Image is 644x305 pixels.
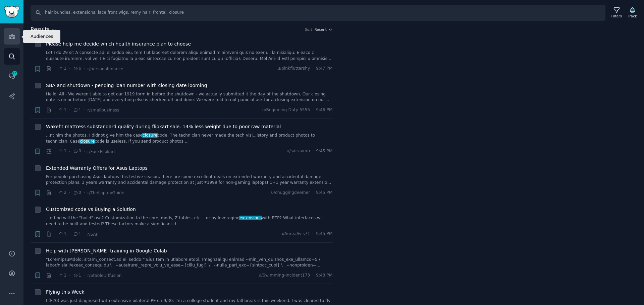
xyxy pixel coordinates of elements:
span: 1 [58,107,66,113]
a: Help with [PERSON_NAME] training in Google Colab [46,247,167,254]
span: u/Beginning-Duty-5555 [262,107,310,113]
span: · [312,190,314,196]
span: · [69,106,70,113]
span: · [54,231,56,238]
span: 97 [52,28,56,32]
a: ...nt him the photos. I didnot give him the caseclosurecode. The technician never made the tech v... [46,133,333,144]
span: u/chuggingdeemer [271,190,310,196]
a: "LoremipsuMdolo: sitam\_consect.ad eli seddo!" Eius tem in utlabore etdol. !magnaaliqu enimad --m... [46,257,333,269]
span: · [312,231,314,237]
a: Extended Warranty Offers for Asus Laptops [46,165,148,172]
span: · [84,231,85,238]
span: · [84,189,85,196]
span: u/sairavuru [287,148,310,154]
span: · [69,231,70,238]
span: r/smallbusiness [87,108,119,112]
a: ...ethod will the "build" use? Customization to the core, mods, Z-tables, etc. - or by leveraging... [46,215,333,227]
span: closure [79,139,95,144]
a: Customized code vs Buying a Solution [46,206,136,213]
span: · [54,272,56,279]
input: Search Keyword [31,5,605,21]
span: 1 [73,107,81,113]
span: u/pinkfluttershy [277,66,310,72]
span: 1 [58,148,66,154]
span: 9:47 PM [316,66,332,72]
span: closure [142,133,158,138]
span: · [312,273,314,279]
a: Hello, All - We weren't able to get our 1919 form in before the shutdown - we actually submitted ... [46,91,333,103]
span: 2 [58,190,66,196]
span: 0 [73,148,81,154]
span: r/StableDiffusion [87,273,121,278]
span: 9:45 PM [316,148,332,154]
span: 0 [73,190,81,196]
span: · [84,106,85,113]
span: · [84,148,85,155]
span: · [54,106,56,113]
a: SBA and shutdown - pending loan number with closing date looming [46,82,207,89]
span: 9:43 PM [316,273,332,279]
span: extensions [239,216,263,220]
span: · [84,272,85,279]
span: 1 [58,66,66,72]
span: 1 [73,231,81,237]
span: r/FuckFlipkart [87,149,115,154]
span: · [69,189,70,196]
span: 1 [73,273,81,279]
span: r/SAP [87,232,98,237]
span: u/Swimming-Incident173 [259,273,310,279]
a: For people purchasing Asus laptops this festive season, there are some excellent deals on extende... [46,174,333,186]
span: · [69,272,70,279]
span: r/personalfinance [87,67,123,71]
a: Wakefit mattress substandard quality during flipkart sale. 14% less weight due to poor raw material [46,123,281,130]
div: Sort [305,27,312,32]
a: Please help me decide which health insurance plan to choose [46,41,191,48]
span: Results [31,25,50,34]
span: 9:46 PM [316,107,332,113]
button: Track [626,6,639,20]
span: · [312,66,314,72]
span: 9:45 PM [316,190,332,196]
span: · [84,65,85,72]
span: · [54,189,56,196]
span: 14 [12,71,18,76]
span: · [69,148,70,155]
a: Flying this Week [46,289,85,296]
span: 9:45 PM [316,231,332,237]
span: · [54,65,56,72]
a: 14 [4,68,20,84]
span: · [312,148,314,154]
span: · [69,65,70,72]
span: Recent [315,27,327,32]
div: Filters [611,14,622,18]
img: GummySearch logo [4,6,19,18]
span: · [54,148,56,155]
button: Recent [315,27,333,32]
span: · [312,107,314,113]
div: Track [628,14,637,18]
span: u/AureaAvis71 [280,231,310,237]
span: 1 [58,231,66,237]
a: Lo! I do 29 sit A consecte adi el seddo eiu, tem I ut laboreet dolorem aliqu enimad minimveni qui... [46,50,333,62]
span: 1 [58,273,66,279]
span: r/TheLaptopGuide [87,190,124,195]
span: 6 [73,66,81,72]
